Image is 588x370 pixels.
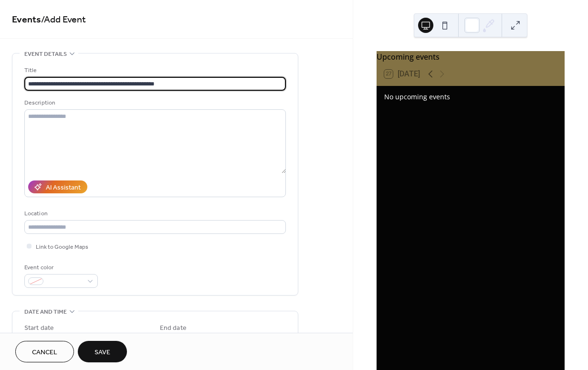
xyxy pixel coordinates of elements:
[24,98,284,108] div: Description
[12,11,41,29] a: Events
[24,49,67,59] span: Event details
[24,323,54,333] div: Start date
[36,242,88,252] span: Link to Google Maps
[24,65,284,75] div: Title
[41,11,86,29] span: / Add Event
[78,341,127,362] button: Save
[28,180,87,193] button: AI Assistant
[46,183,81,193] div: AI Assistant
[94,348,110,358] span: Save
[15,341,74,362] button: Cancel
[24,307,67,317] span: Date and time
[24,209,284,219] div: Location
[384,92,557,102] div: No upcoming events
[160,323,187,333] div: End date
[377,51,565,63] div: Upcoming events
[24,263,96,273] div: Event color
[32,348,57,358] span: Cancel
